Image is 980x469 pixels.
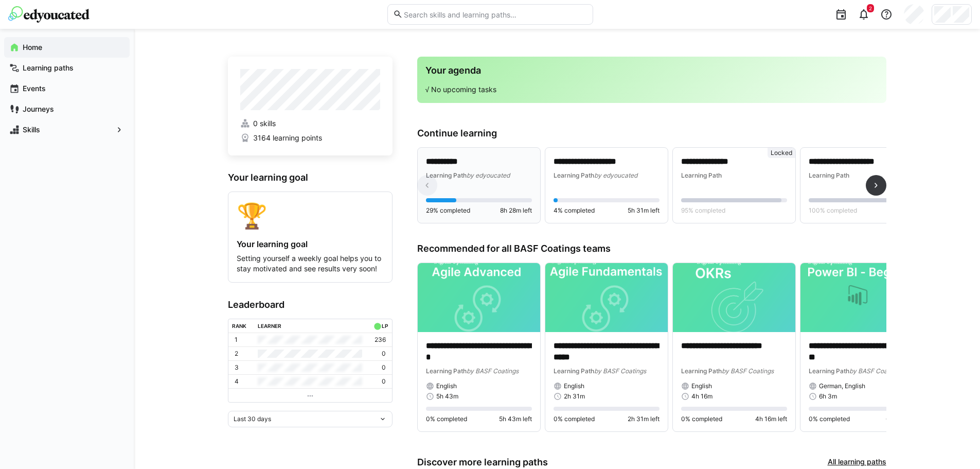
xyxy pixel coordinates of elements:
span: German, English [819,382,865,390]
p: Setting yourself a weekly goal helps you to stay motivated and see results very soon! [237,253,384,274]
p: 0 [382,363,386,372]
div: Learner [258,323,281,329]
h3: Your learning goal [228,172,393,183]
span: 2h 31m left [628,415,660,423]
img: image [673,263,795,332]
span: 0% completed [554,415,595,423]
span: 4h 16m left [755,415,787,423]
span: English [436,382,457,390]
span: Learning Path [554,171,594,179]
span: 2 [869,5,872,11]
span: Last 30 days [234,415,271,423]
span: Learning Path [426,171,467,179]
span: by edyoucated [467,171,510,179]
span: 8h 28m left [500,206,532,215]
span: Learning Path [426,367,467,375]
span: Locked [771,149,792,157]
span: by BASF Coatings [467,367,519,375]
p: 1 [235,336,238,344]
span: 0% completed [426,415,467,423]
span: 5h 43m left [499,415,532,423]
span: 3164 learning points [253,133,322,143]
span: 0 skills [253,118,276,129]
span: Learning Path [681,367,722,375]
a: All learning paths [828,457,886,468]
h3: Continue learning [417,128,886,139]
span: 4% completed [554,206,595,215]
span: 4h 16m [691,392,712,401]
h3: Discover more learning paths [417,457,548,468]
span: 0% completed [681,415,722,423]
span: English [564,382,584,390]
span: 2h 31m [564,392,585,401]
img: image [418,263,540,332]
p: √ No upcoming tasks [425,84,878,95]
p: 0 [382,377,386,386]
div: Rank [232,323,246,329]
p: 4 [235,377,239,386]
span: by BASF Coatings [594,367,646,375]
span: 29% completed [426,206,470,215]
span: 100% completed [809,206,857,215]
img: image [800,263,923,332]
span: Learning Path [681,171,722,179]
span: 0% completed [809,415,850,423]
h3: Your agenda [425,65,878,76]
span: 6h 3m left [886,415,915,423]
a: 0 skills [240,118,380,129]
span: by BASF Coatings [722,367,774,375]
p: 2 [235,350,238,358]
span: 6h 3m [819,392,837,401]
span: Learning Path [554,367,594,375]
span: by edyoucated [594,171,637,179]
span: by BASF Coatings [849,367,901,375]
span: 95% completed [681,206,725,215]
span: 5h 43m [436,392,458,401]
p: 3 [235,363,239,372]
h4: Your learning goal [237,239,384,249]
p: 0 [382,350,386,358]
div: 🏆 [237,200,384,231]
h3: Leaderboard [228,299,393,310]
span: 5h 31m left [628,206,660,215]
h3: Recommended for all BASF Coatings teams [417,243,886,254]
span: Learning Path [809,171,849,179]
img: image [545,263,668,332]
div: LP [382,323,388,329]
p: 236 [375,336,386,344]
input: Search skills and learning paths… [403,10,587,19]
span: English [691,382,712,390]
span: Learning Path [809,367,849,375]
